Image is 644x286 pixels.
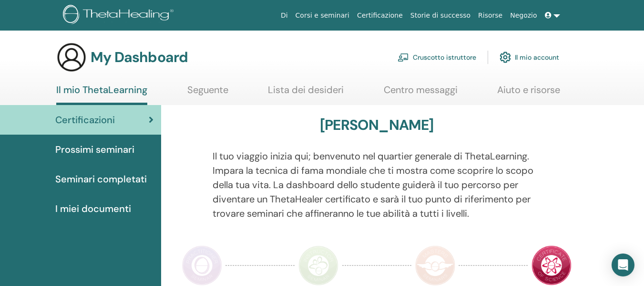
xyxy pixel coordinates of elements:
a: Storie di successo [407,7,474,24]
a: Lista dei desideri [268,84,344,103]
img: Master [415,245,455,286]
a: Centro messaggi [384,84,458,103]
img: cog.svg [500,49,511,65]
span: Seminari completati [55,172,147,186]
img: generic-user-icon.jpg [56,42,87,73]
a: Negozio [506,7,541,24]
span: Prossimi seminari [55,142,134,157]
a: Il mio account [500,47,559,68]
a: Cruscotto istruttore [398,47,476,68]
a: Aiuto e risorse [497,84,560,103]
img: chalkboard-teacher.svg [398,53,409,62]
img: logo.png [63,5,177,26]
img: Instructor [298,245,338,286]
a: Risorse [474,7,506,24]
img: Practitioner [182,245,222,286]
h3: [PERSON_NAME] [320,117,434,134]
a: Corsi e seminari [292,7,353,24]
a: Seguente [187,84,228,103]
span: Certificazioni [55,113,115,127]
p: Il tuo viaggio inizia qui; benvenuto nel quartier generale di ThetaLearning. Impara la tecnica di... [213,149,541,221]
div: Open Intercom Messenger [612,254,634,276]
img: Certificate of Science [532,245,572,286]
a: Certificazione [353,7,407,24]
a: Di [277,7,292,24]
h3: My Dashboard [91,49,188,66]
span: I miei documenti [55,201,131,216]
a: Il mio ThetaLearning [56,84,147,105]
